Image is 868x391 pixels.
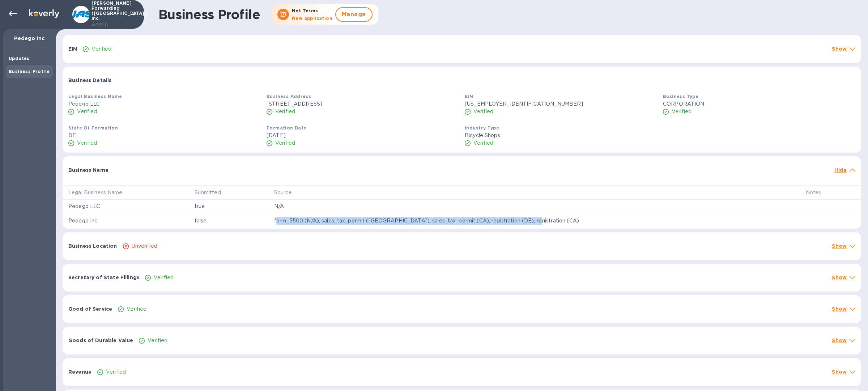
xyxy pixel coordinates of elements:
[473,139,493,147] p: Verified
[832,368,847,375] p: Show
[342,10,366,19] span: Manage
[132,242,157,250] p: Unverified
[832,274,847,281] p: Show
[267,100,459,108] p: [STREET_ADDRESS]
[267,125,307,131] b: Formation Date
[68,242,117,250] p: Business Location
[663,94,698,99] b: Business Type
[77,108,97,115] p: Verified
[148,337,167,344] p: Verified
[465,125,499,131] b: Industry Type
[63,327,861,354] div: Goods of Durable ValueVerifiedShow
[275,108,295,115] p: Verified
[68,100,261,108] p: Pedego LLC
[274,217,794,225] p: form_5500 (N/A), sales_tax_permit ([GEOGRAPHIC_DATA]), sales_tax_permit (CA), registration (DE), ...
[806,189,831,196] span: Notes
[68,45,77,52] p: EIN
[158,7,260,22] h1: Business Profile
[465,132,657,139] p: Bicycle Shops
[154,274,174,281] p: Verified
[68,132,261,139] p: DE
[68,166,109,174] p: Business Name
[832,45,847,52] p: Show
[9,56,30,61] b: Updates
[267,132,459,139] p: [DATE]
[63,67,861,90] div: Business Details
[92,45,111,53] p: Verified
[292,16,332,21] b: New application
[195,203,263,210] p: true
[68,94,122,99] b: Legal Business Name
[274,189,292,196] p: Source
[275,139,295,147] p: Verified
[92,1,128,29] p: [PERSON_NAME] Forwarding ([GEOGRAPHIC_DATA]), Inc.
[68,368,92,375] p: Revenue
[68,189,123,196] p: Legal Business Name
[335,7,373,22] button: Manage
[68,274,139,281] p: Secretary of State Fillings
[274,189,301,196] span: Source
[106,368,126,376] p: Verified
[195,189,230,196] span: Submitted
[9,69,50,74] b: Business Profile
[274,203,794,210] p: N/A
[292,8,318,13] b: Net Terms
[127,305,146,313] p: Verified
[672,108,692,115] p: Verified
[63,232,861,260] div: Business LocationUnverifiedShow
[68,305,112,313] p: Good of Service
[9,35,50,42] p: Pedego Inc
[63,295,861,323] div: Good of ServiceVerifiedShow
[834,166,847,174] p: Hide
[68,217,183,225] p: Pedego Inc
[68,337,133,344] p: Goods of Durable Value
[465,94,473,99] b: EIN
[68,77,111,84] p: Business Details
[68,189,132,196] span: Legal Business Name
[832,305,847,313] p: Show
[663,100,855,108] p: CORPORATION
[68,125,118,131] b: State Of Formation
[465,100,657,108] p: [US_EMPLOYER_IDENTIFICATION_NUMBER]
[473,108,493,115] p: Verified
[29,9,59,18] img: Logo
[267,94,311,99] b: Business Address
[806,189,821,196] p: Notes
[77,139,97,147] p: Verified
[195,189,221,196] p: Submitted
[92,21,128,29] p: Admin
[832,242,847,250] p: Show
[63,264,861,292] div: Secretary of State FillingsVerifiedShow
[195,217,263,225] p: false
[832,337,847,344] p: Show
[63,358,861,386] div: RevenueVerifiedShow
[63,35,861,63] div: EINVerifiedShow
[63,156,861,179] div: Business NameHide
[68,203,183,210] p: Pedego LLC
